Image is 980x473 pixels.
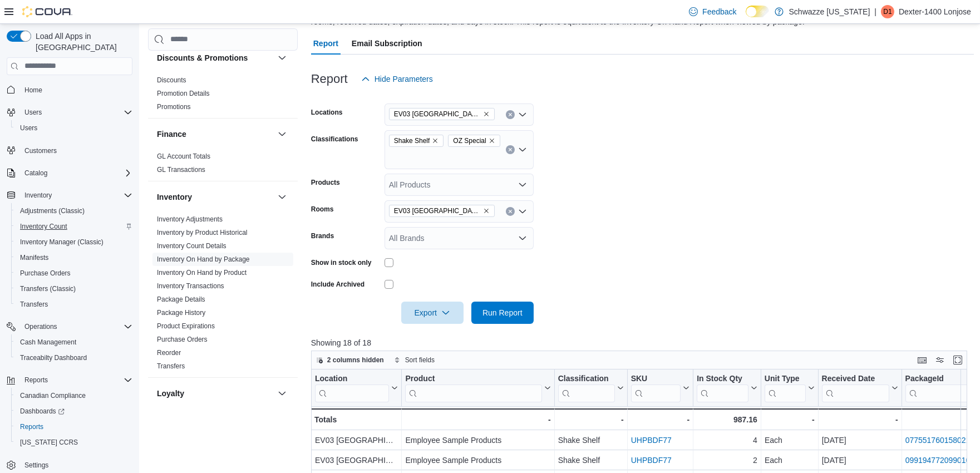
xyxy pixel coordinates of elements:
[16,282,80,295] a: Transfers (Classic)
[2,105,137,120] button: Users
[2,319,137,334] button: Operations
[157,268,247,277] span: Inventory On Hand by Product
[20,438,78,447] span: [US_STATE] CCRS
[20,407,65,416] span: Dashboards
[352,32,422,55] span: Email Subscription
[11,281,137,297] button: Transfers (Classic)
[315,373,389,384] div: Location
[20,206,85,215] span: Adjustments (Classic)
[20,124,37,132] span: Users
[275,127,289,140] button: Finance
[453,135,486,146] span: OZ Special
[24,322,57,331] span: Operations
[157,165,205,174] span: GL Transactions
[24,86,42,95] span: Home
[31,31,132,53] span: Load All Apps in [GEOGRAPHIC_DATA]
[471,302,534,324] button: Run Report
[2,82,137,98] button: Home
[821,373,889,402] div: Received Date
[11,250,137,265] button: Manifests
[157,322,215,329] a: Product Expirations
[157,348,181,357] span: Reorder
[311,205,334,214] label: Rooms
[311,337,974,348] p: Showing 18 of 18
[20,144,61,157] a: Customers
[631,373,681,402] div: SKU URL
[16,121,132,135] span: Users
[448,135,500,147] span: OZ Special
[157,89,210,97] a: Promotion Details
[2,142,137,159] button: Customers
[874,5,876,18] p: |
[789,5,870,18] p: Schwazze [US_STATE]
[2,165,137,181] button: Catalog
[408,302,457,324] span: Export
[157,214,223,223] span: Inventory Adjustments
[157,321,215,330] span: Product Expirations
[883,5,892,18] span: D1
[20,253,48,262] span: Manifests
[702,6,736,17] span: Feedback
[881,5,894,18] div: Dexter-1400 Lonjose
[405,373,550,402] button: Product
[506,207,515,216] button: Clear input
[20,83,47,97] a: Home
[16,220,72,233] a: Inventory Count
[20,300,48,309] span: Transfers
[405,373,541,402] div: Product
[697,454,757,467] div: 2
[311,231,334,240] label: Brands
[375,73,433,85] span: Hide Parameters
[157,52,248,63] h3: Discounts & Promotions
[20,222,67,231] span: Inventory Count
[11,350,137,366] button: Traceabilty Dashboard
[821,433,898,447] div: [DATE]
[157,334,208,343] span: Purchase Orders
[16,420,132,433] span: Reports
[157,75,186,84] span: Discounts
[506,110,515,119] button: Clear input
[631,456,671,465] a: UHPBDF77
[518,110,527,119] button: Open list of options
[311,258,372,267] label: Show in stock only
[275,386,289,400] button: Loyalty
[16,405,132,418] span: Dashboards
[394,135,430,146] span: Shake Shelf
[16,235,132,249] span: Inventory Manager (Classic)
[157,387,184,398] h3: Loyalty
[157,52,273,63] button: Discounts & Promotions
[631,373,690,402] button: SKU
[157,268,247,276] a: Inventory On Hand by Product
[765,373,806,384] div: Unit Type
[157,281,224,290] span: Inventory Transactions
[11,334,137,350] button: Cash Management
[22,6,72,17] img: Cova
[518,145,527,154] button: Open list of options
[20,459,53,472] a: Settings
[16,420,48,433] a: Reports
[311,108,343,117] label: Locations
[16,251,132,264] span: Manifests
[157,361,185,370] span: Transfers
[389,108,495,120] span: EV03 West Central
[405,413,550,426] div: -
[16,121,42,135] a: Users
[899,5,971,18] p: Dexter-1400 Lonjose
[16,351,91,364] a: Traceabilty Dashboard
[148,73,298,117] div: Discounts & Promotions
[558,373,614,384] div: Classification
[157,191,192,202] h3: Inventory
[20,106,132,119] span: Users
[20,284,76,293] span: Transfers (Classic)
[157,128,273,139] button: Finance
[20,391,86,400] span: Canadian Compliance
[16,282,132,295] span: Transfers (Classic)
[157,102,191,110] a: Promotions
[765,433,815,447] div: Each
[157,228,248,237] span: Inventory by Product Historical
[16,336,132,349] span: Cash Management
[20,144,132,157] span: Customers
[157,88,210,97] span: Promotion Details
[432,137,439,144] button: Remove Shake Shelf from selection in this group
[20,422,43,431] span: Reports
